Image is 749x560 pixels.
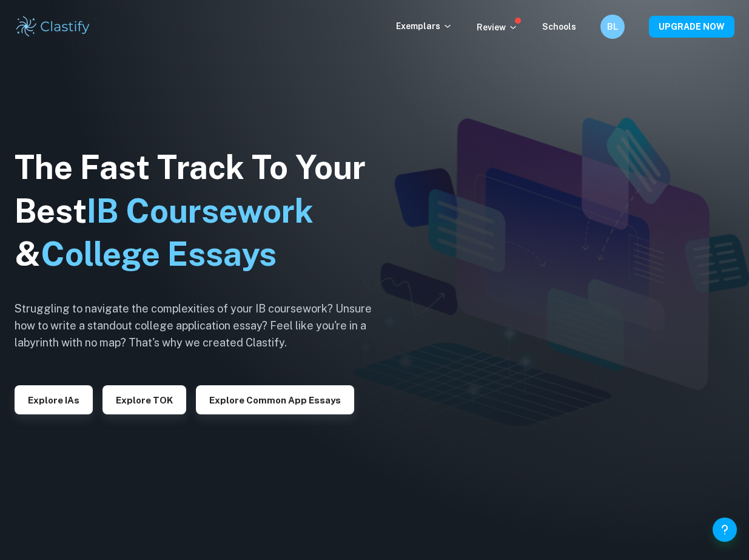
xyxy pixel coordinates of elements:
[15,300,391,351] h6: Struggling to navigate the complexities of your IB coursework? Unsure how to write a standout col...
[649,16,734,38] button: UPGRADE NOW
[102,385,186,414] button: Explore TOK
[15,385,93,414] button: Explore IAs
[102,394,186,405] a: Explore TOK
[15,394,93,405] a: Explore IAs
[600,15,625,39] button: BL
[15,146,391,277] h1: The Fast Track To Your Best &
[542,22,576,32] a: Schools
[41,235,277,273] span: College Essays
[196,394,354,405] a: Explore Common App essays
[396,19,452,33] p: Exemplars
[477,21,518,34] p: Review
[15,15,92,39] img: Clastify logo
[87,192,314,230] span: IB Coursework
[606,20,620,33] h6: BL
[713,518,737,542] button: Help and Feedback
[196,385,354,414] button: Explore Common App essays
